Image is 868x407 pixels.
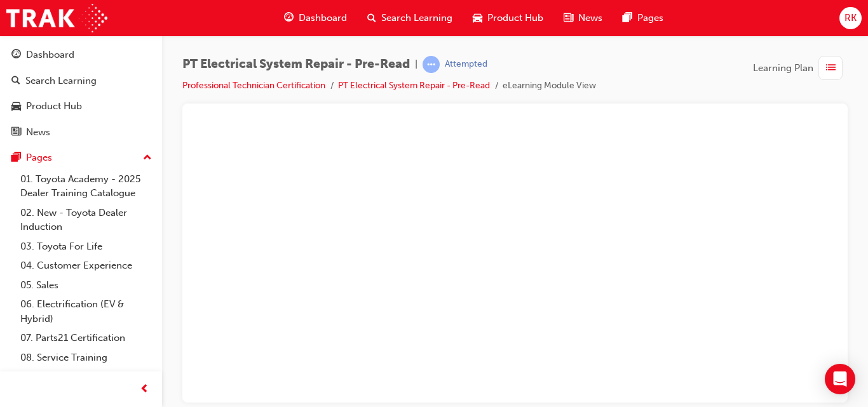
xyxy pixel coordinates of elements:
span: pages-icon [11,152,21,164]
a: Dashboard [5,43,157,67]
span: Learning Plan [753,61,813,76]
div: Pages [26,150,52,165]
a: guage-iconDashboard [274,5,357,31]
div: Product Hub [26,99,82,114]
a: PT Electrical System Repair - Pre-Read [338,80,490,91]
img: Trak [6,4,107,32]
a: pages-iconPages [613,5,674,31]
a: car-iconProduct Hub [463,5,553,31]
span: | [415,57,417,72]
span: RK [844,11,857,25]
li: eLearning Module View [503,79,596,93]
a: 01. Toyota Academy - 2025 Dealer Training Catalogue [15,170,157,203]
span: news-icon [11,127,21,138]
span: car-icon [11,101,21,112]
span: search-icon [367,10,376,26]
button: Pages [5,146,157,170]
span: car-icon [473,10,482,26]
a: 09. Technical Training [15,367,157,387]
div: Search Learning [25,74,97,88]
span: Product Hub [487,11,543,25]
span: guage-icon [284,10,294,26]
span: Dashboard [299,11,347,25]
a: 08. Service Training [15,348,157,368]
span: pages-icon [623,10,632,26]
a: News [5,121,157,144]
span: news-icon [564,10,573,26]
span: prev-icon [140,382,149,397]
button: RK [839,7,862,29]
div: Open Intercom Messenger [825,364,855,394]
div: News [26,125,50,140]
a: 05. Sales [15,276,157,295]
a: 03. Toyota For Life [15,237,157,257]
a: 06. Electrification (EV & Hybrid) [15,295,157,328]
span: learningRecordVerb_ATTEMPT-icon [423,56,440,73]
button: DashboardSearch LearningProduct HubNews [5,41,157,146]
a: news-iconNews [553,5,613,31]
span: Search Learning [381,11,452,25]
span: list-icon [826,60,836,76]
span: PT Electrical System Repair - Pre-Read [182,57,410,72]
a: 07. Parts21 Certification [15,328,157,348]
a: 02. New - Toyota Dealer Induction [15,203,157,237]
span: guage-icon [11,50,21,61]
span: up-icon [143,150,152,166]
a: 04. Customer Experience [15,256,157,276]
button: Learning Plan [753,56,848,80]
a: search-iconSearch Learning [357,5,463,31]
span: search-icon [11,76,20,87]
a: Professional Technician Certification [182,80,325,91]
a: Product Hub [5,95,157,118]
span: Pages [637,11,663,25]
div: Dashboard [26,48,74,62]
div: Attempted [445,58,487,70]
span: News [578,11,602,25]
a: Search Learning [5,69,157,93]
